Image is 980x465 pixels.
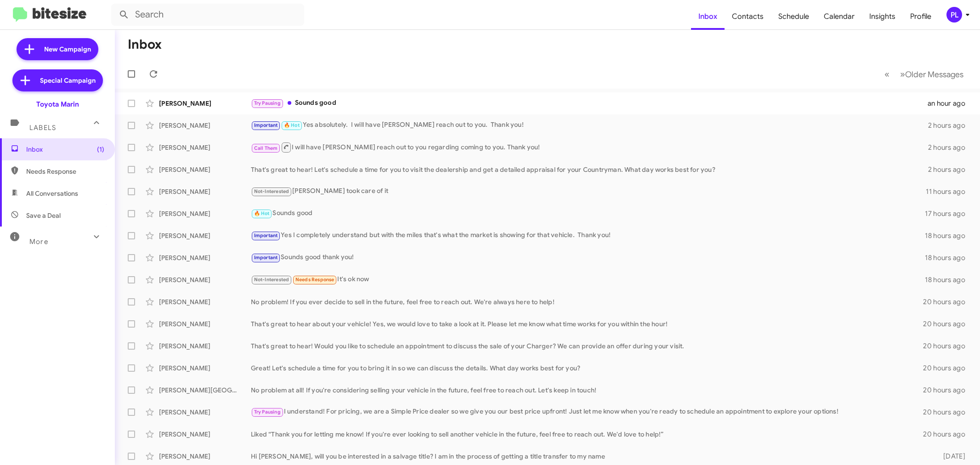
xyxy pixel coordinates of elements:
div: 18 hours ago [925,275,973,284]
div: 20 hours ago [923,430,973,439]
div: I understand! For pricing, we are a Simple Price dealer so we give you our best price upfront! Ju... [251,407,923,417]
div: Sounds good thank you! [251,252,925,263]
a: Special Campaign [12,69,103,91]
span: All Conversations [26,189,78,198]
a: Inbox [691,3,725,30]
nav: Page navigation example [879,65,969,84]
a: Schedule [771,3,816,30]
span: Try Pausing [254,409,281,415]
div: 20 hours ago [923,386,973,395]
a: Profile [903,3,939,30]
div: Toyota Marin [36,100,79,109]
div: [PERSON_NAME] [159,165,251,174]
div: 20 hours ago [923,341,973,351]
div: [PERSON_NAME] took care of it [251,186,926,197]
div: Hi [PERSON_NAME], will you be interested in a salvage title? I am in the process of getting a tit... [251,452,927,461]
a: Contacts [725,3,771,30]
div: Yes absolutely. I will have [PERSON_NAME] reach out to you. Thank you! [251,120,927,130]
span: Needs Response [26,167,104,176]
div: 2 hours ago [927,165,973,174]
div: No problem at all! If you're considering selling your vehicle in the future, feel free to reach o... [251,386,923,395]
div: [PERSON_NAME][GEOGRAPHIC_DATA] [159,386,251,395]
div: That's great to hear about your vehicle! Yes, we would love to take a look at it. Please let me k... [251,319,923,329]
div: [PERSON_NAME] [159,209,251,218]
span: Call Them [254,145,278,151]
div: [PERSON_NAME] [159,408,251,417]
div: [PERSON_NAME] [159,253,251,262]
div: [PERSON_NAME] [159,187,251,196]
div: [PERSON_NAME] [159,452,251,461]
span: Inbox [26,145,104,154]
div: [PERSON_NAME] [159,363,251,373]
div: PL [946,7,962,23]
div: [PERSON_NAME] [159,143,251,152]
div: Great! Let's schedule a time for you to bring it in so we can discuss the details. What day works... [251,363,923,373]
span: Labels [29,124,56,132]
div: 20 hours ago [923,319,973,329]
span: 🔥 Hot [254,210,270,216]
div: [PERSON_NAME] [159,319,251,329]
a: Insights [862,3,903,30]
a: New Campaign [17,38,98,60]
div: [PERSON_NAME] [159,231,251,240]
div: 20 hours ago [923,297,973,306]
div: [PERSON_NAME] [159,341,251,351]
a: Calendar [816,3,862,30]
button: Previous [879,65,895,84]
span: » [900,68,905,80]
button: Next [895,65,969,84]
span: « [884,68,889,80]
div: 18 hours ago [925,253,973,262]
h1: Inbox [128,37,162,52]
span: (1) [97,145,104,154]
div: Sounds good [251,208,925,219]
div: [PERSON_NAME] [159,275,251,284]
div: [PERSON_NAME] [159,99,251,108]
div: Sounds good [251,98,927,108]
span: Save a Deal [26,211,61,220]
div: 18 hours ago [925,231,973,240]
div: 2 hours ago [927,121,973,130]
button: PL [939,7,970,23]
span: Needs Response [295,277,334,283]
div: [PERSON_NAME] [159,297,251,306]
div: 17 hours ago [925,209,973,218]
input: Search [111,4,304,26]
span: Important [254,232,278,238]
div: [PERSON_NAME] [159,121,251,130]
div: It's ok now [251,274,925,285]
div: Yes I completely understand but with the miles that's what the market is showing for that vehicle... [251,230,925,241]
div: Liked “Thank you for letting me know! If you're ever looking to sell another vehicle in the futur... [251,430,923,439]
span: Special Campaign [40,76,96,85]
div: I will have [PERSON_NAME] reach out to you regarding coming to you. Thank you! [251,142,927,153]
span: More [29,238,48,246]
div: 20 hours ago [923,363,973,373]
span: Not-Interested [254,188,289,194]
div: 2 hours ago [927,143,973,152]
span: 🔥 Hot [284,122,300,128]
div: an hour ago [927,99,973,108]
div: That's great to hear! Would you like to schedule an appointment to discuss the sale of your Charg... [251,341,923,351]
span: Not-Interested [254,277,289,283]
span: Important [254,122,278,128]
div: No problem! If you ever decide to sell in the future, feel free to reach out. We're always here t... [251,297,923,306]
span: Try Pausing [254,100,281,106]
div: [PERSON_NAME] [159,430,251,439]
span: Important [254,255,278,261]
div: [DATE] [927,452,973,461]
div: 11 hours ago [926,187,973,196]
span: Older Messages [905,69,963,79]
span: New Campaign [44,45,91,54]
div: 20 hours ago [923,408,973,417]
div: That's great to hear! Let's schedule a time for you to visit the dealership and get a detailed ap... [251,165,927,174]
